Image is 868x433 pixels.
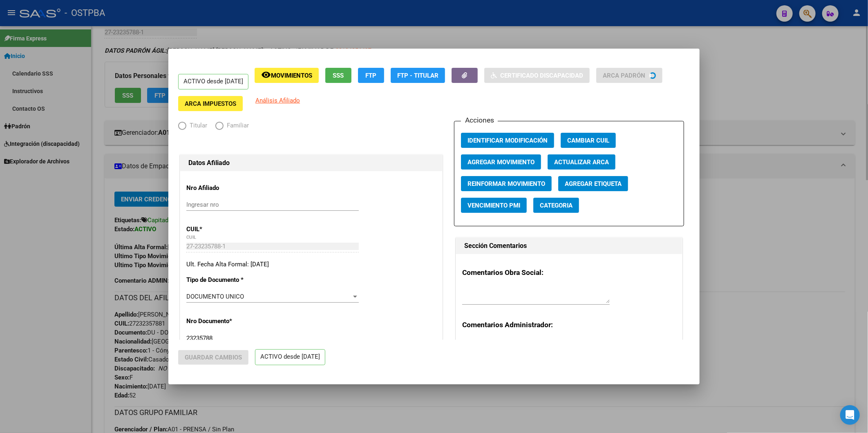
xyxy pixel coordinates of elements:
span: Agregar Movimiento [468,158,535,166]
span: SSS [333,72,344,79]
div: Ult. Fecha Alta Formal: [DATE] [186,260,436,269]
span: FTP [366,72,377,79]
p: Nro Documento [186,317,261,326]
button: Actualizar ARCA [548,154,615,170]
button: Vencimiento PMI [461,198,527,213]
span: Cambiar CUIL [567,137,609,144]
button: Categoria [533,198,579,213]
span: Categoria [540,202,573,209]
button: Guardar Cambios [178,350,248,365]
button: FTP - Titular [391,68,445,83]
button: Identificar Modificación [461,133,554,148]
span: Movimientos [271,72,312,79]
p: Nro Afiliado [186,183,261,193]
h3: Comentarios Obra Social: [462,267,676,278]
span: Certificado Discapacidad [500,72,583,79]
span: Vencimiento PMI [468,202,520,209]
button: Cambiar CUIL [561,133,616,148]
mat-icon: remove_red_eye [261,70,271,80]
span: Guardar Cambios [185,354,242,361]
h3: Acciones [461,115,498,125]
p: ACTIVO desde [DATE] [255,349,325,365]
button: Certificado Discapacidad [484,68,590,83]
button: SSS [325,68,351,83]
span: ARCA Impuestos [185,100,236,107]
span: ARCA Padrón [603,72,645,79]
span: Identificar Modificación [468,137,548,144]
button: Reinformar Movimiento [461,176,552,191]
button: ARCA Padrón [596,68,662,83]
mat-radio-group: Elija una opción [178,124,257,131]
h1: Sección Comentarios [464,241,674,251]
span: Actualizar ARCA [554,158,609,166]
h1: Datos Afiliado [188,158,434,168]
span: Titular [186,121,207,130]
span: Análisis Afiliado [255,97,300,104]
span: FTP - Titular [397,72,438,79]
span: Agregar Etiqueta [565,180,622,187]
p: Tipo de Documento * [186,275,261,285]
div: Open Intercom Messenger [840,405,860,425]
span: DOCUMENTO UNICO [186,293,244,300]
span: Reinformar Movimiento [468,180,545,187]
h3: Comentarios Administrador: [462,319,676,330]
button: ARCA Impuestos [178,96,243,111]
button: FTP [358,68,384,83]
p: CUIL [186,225,261,234]
button: Movimientos [255,68,319,83]
button: Agregar Movimiento [461,154,541,170]
span: Familiar [224,121,249,130]
button: Agregar Etiqueta [558,176,628,191]
p: ACTIVO desde [DATE] [178,74,248,90]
